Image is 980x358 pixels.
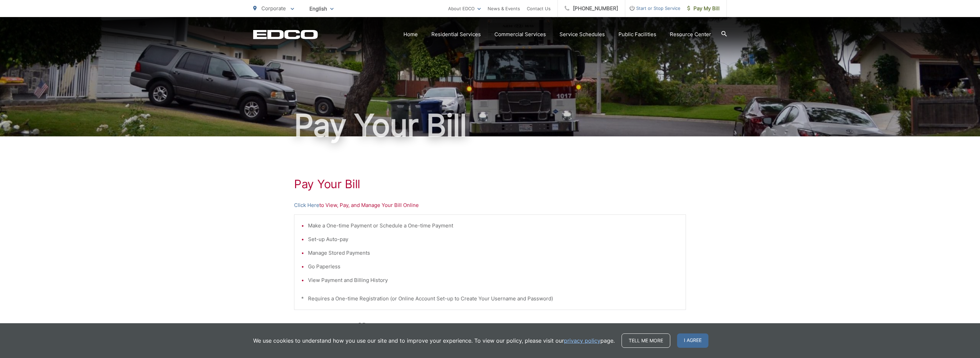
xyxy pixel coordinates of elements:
h1: Pay Your Bill [253,108,727,143]
p: We use cookies to understand how you use our site and to improve your experience. To view our pol... [253,337,615,345]
p: to View, Pay, and Manage Your Bill Online [294,201,686,209]
span: I agree [677,333,708,348]
li: Make a One-time Payment or Schedule a One-time Payment [308,222,679,230]
a: News & Events [488,4,520,13]
a: Resource Center [670,30,711,39]
span: Corporate [261,5,286,12]
p: * Requires a One-time Registration (or Online Account Set-up to Create Your Username and Password) [301,295,679,303]
li: Go Paperless [308,263,679,271]
a: Residential Services [431,30,481,39]
a: Tell me more [622,333,670,348]
a: Home [403,30,418,39]
li: View Payment and Billing History [308,276,679,284]
li: Set-up Auto-pay [308,235,679,243]
span: Pay My Bill [687,4,720,13]
a: Public Facilities [618,30,656,39]
a: About EDCO [448,4,481,13]
span: English [304,3,339,15]
li: Manage Stored Payments [308,249,679,257]
h1: Pay Your Bill [294,177,686,191]
p: - OR - [353,320,686,330]
a: Service Schedules [560,30,605,39]
a: Contact Us [527,4,551,13]
a: privacy policy [564,337,600,345]
a: Commercial Services [494,30,546,39]
a: Click Here [294,201,319,209]
a: EDCD logo. Return to the homepage. [253,30,318,39]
